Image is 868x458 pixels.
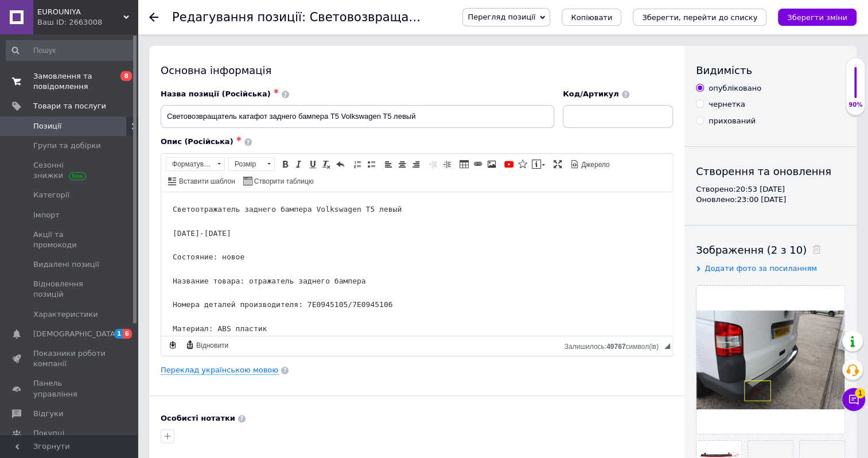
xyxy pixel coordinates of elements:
[166,339,179,351] a: Зробити резервну копію зараз
[123,329,132,339] span: 6
[37,17,138,28] div: Ваш ID: 2663008
[194,341,228,351] span: Відновити
[33,378,106,399] span: Панель управління
[172,10,765,24] h1: Редагування позиції: Световозвращатель катафот заднего бампера Т5 Volkswagen T5 левый
[334,158,347,170] a: Повернути (Ctrl+Z)
[846,57,865,115] div: 90% Якість заповнення
[33,160,106,181] span: Сезонні знижки
[787,13,847,22] i: Зберегти зміни
[468,13,535,21] span: Перегляд позиції
[166,174,237,187] a: Вставити шаблон
[709,83,761,94] div: опубліковано
[709,99,745,110] div: чернетка
[229,158,263,170] span: Розмір
[161,192,672,336] iframe: Редактор, A1FB3E01-70DC-4CBB-831D-C674111FF934
[696,63,845,77] div: Видимість
[242,174,316,187] a: Створити таблицю
[485,158,498,170] a: Зображення
[228,157,275,171] a: Розмір
[320,158,333,170] a: Видалити форматування
[565,340,664,351] div: Кiлькiсть символiв
[161,63,673,77] div: Основна інформація
[696,164,845,178] div: Створення та оновлення
[472,158,484,170] a: Вставити/Редагувати посилання (Ctrl+L)
[696,243,845,257] div: Зображення (2 з 10)
[427,158,439,170] a: Зменшити відступ
[120,71,132,81] span: 8
[33,210,60,220] span: Імпорт
[458,158,470,170] a: Таблиця
[33,428,64,438] span: Покупці
[161,137,233,146] span: Опис (Російська)
[161,105,554,128] input: Наприклад, H&M жіноча сукня зелена 38 розмір вечірня максі з блискітками
[37,7,123,17] span: EUROUNIYA
[530,158,547,170] a: Вставити повідомлення
[161,414,235,422] b: Особисті нотатки
[846,101,865,109] div: 90%
[33,141,101,151] span: Групи та добірки
[161,90,271,98] span: Назва позиції (Російська)
[279,158,291,170] a: Жирний (Ctrl+B)
[633,9,766,26] button: Зберегти, перейти до списку
[33,348,106,369] span: Показники роботи компанії
[503,158,515,170] a: Додати відео з YouTube
[6,40,135,61] input: Пошук
[252,177,314,187] span: Створити таблицю
[236,135,242,143] span: ✱
[382,158,395,170] a: По лівому краю
[696,184,845,195] div: Створено: 20:53 [DATE]
[696,195,845,205] div: Оновлено: 23:00 [DATE]
[293,158,305,170] a: Курсив (Ctrl+I)
[516,158,529,170] a: Вставити іконку
[562,9,621,26] button: Копіювати
[11,11,500,166] pre: Перекладений текст: Светоотражатель заднего бампера Volkswagen T5 левый 2003-2015 Состояние: ново...
[606,343,625,351] span: 49767
[579,160,610,170] span: Джерело
[569,158,612,170] a: Джерело
[551,158,564,170] a: Максимізувати
[149,13,158,22] div: Повернутися назад
[33,309,98,320] span: Характеристики
[642,13,757,22] i: Зберегти, перейти до списку
[33,409,63,419] span: Відгуки
[571,13,612,22] span: Копіювати
[33,329,118,339] span: [DEMOGRAPHIC_DATA]
[33,101,106,111] span: Товари та послуги
[33,71,106,92] span: Замовлення та повідомлення
[778,9,857,26] button: Зберегти зміни
[396,158,408,170] a: По центру
[855,387,865,398] span: 1
[306,158,319,170] a: Підкреслений (Ctrl+U)
[33,279,106,300] span: Відновлення позицій
[365,158,377,170] a: Вставити/видалити маркований список
[33,121,61,131] span: Позиції
[114,329,123,339] span: 1
[177,177,235,187] span: Вставити шаблон
[161,366,278,375] a: Переклад українською мовою
[704,264,817,273] span: Додати фото за посиланням
[33,259,99,270] span: Видалені позиції
[184,339,230,351] a: Відновити
[33,190,69,200] span: Категорії
[166,158,213,170] span: Форматування
[664,343,670,349] span: Потягніть для зміни розмірів
[842,388,865,411] button: Чат з покупцем1
[709,116,756,126] div: прихований
[441,158,453,170] a: Збільшити відступ
[274,88,279,95] span: ✱
[166,157,225,171] a: Форматування
[11,11,500,186] body: Редактор, A1FB3E01-70DC-4CBB-831D-C674111FF934
[410,158,422,170] a: По правому краю
[563,90,619,98] span: Код/Артикул
[351,158,364,170] a: Вставити/видалити нумерований список
[33,230,106,250] span: Акції та промокоди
